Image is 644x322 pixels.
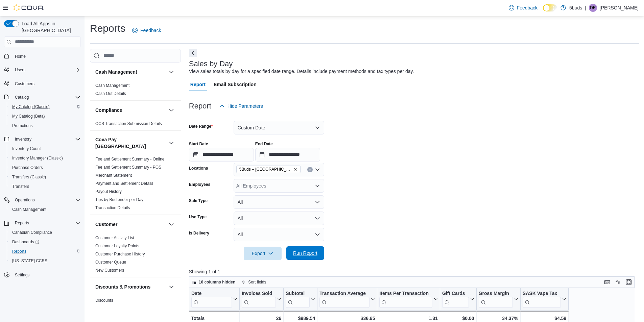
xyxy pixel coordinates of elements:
a: Settings [12,271,32,279]
span: Purchase Orders [9,164,80,172]
label: Is Delivery [189,230,209,236]
a: Transfers (Classic) [9,173,49,181]
span: Inventory [15,137,31,142]
div: Gift Cards [442,290,469,297]
div: SASK Vape Tax [523,290,561,307]
div: Invoices Sold [242,290,276,297]
div: Transaction Average [319,290,369,307]
div: Subtotal [286,290,310,307]
p: [PERSON_NAME] [600,4,639,12]
a: Customer Purchase History [95,252,145,256]
span: Fee and Settlement Summary - Online [95,156,165,162]
label: Sale Type [189,198,208,203]
button: Inventory [1,134,83,144]
button: Remove 5Buds – North Battleford from selection in this group [293,167,297,171]
span: Settings [15,272,29,278]
h3: Cash Management [95,69,137,75]
span: Home [12,52,80,60]
button: Next [189,49,197,57]
button: Transaction Average [319,290,375,307]
p: 5buds [569,4,582,12]
button: Gross Margin [478,290,518,307]
input: Press the down key to open a popover containing a calendar. [255,148,320,162]
span: Settings [12,270,80,279]
div: Items Per Transaction [379,290,432,307]
span: Catalog [12,93,80,101]
span: Transfers [9,182,80,191]
a: Customer Queue [95,260,126,265]
span: My Catalog (Classic) [9,103,80,111]
a: Canadian Compliance [9,228,55,237]
a: Fee and Settlement Summary - Online [95,157,165,162]
a: OCS Transaction Submission Details [95,121,162,126]
span: Promotions [9,122,80,130]
a: Payout History [95,189,122,194]
button: Run Report [286,246,324,260]
a: Customer Loyalty Points [95,244,139,248]
button: 16 columns hidden [189,278,238,286]
a: Merchant Statement [95,173,132,178]
a: Dashboards [9,238,42,246]
h3: Cova Pay [GEOGRAPHIC_DATA] [95,136,166,150]
span: Purchase Orders [12,165,43,170]
a: Home [12,52,28,60]
button: Cash Management [167,68,175,76]
a: Dashboards [7,237,83,247]
span: Feedback [517,4,538,11]
button: Purchase Orders [7,163,83,172]
button: Discounts & Promotions [167,283,175,291]
div: Compliance [90,120,181,130]
button: Subtotal [286,290,315,307]
a: Inventory Manager (Classic) [9,154,66,162]
button: Display options [614,278,622,286]
label: Locations [189,166,208,171]
div: Items Per Transaction [379,290,432,297]
span: Hide Parameters [228,103,263,109]
span: 5Buds – [GEOGRAPHIC_DATA] [239,166,292,173]
button: Catalog [1,93,83,102]
a: Feedback [506,1,540,15]
span: Discounts [95,298,113,303]
div: Gross Margin [478,290,512,297]
button: Reports [12,219,32,227]
span: My Catalog (Beta) [9,112,80,120]
span: Run Report [293,250,317,256]
input: Dark Mode [543,4,557,11]
span: Inventory Count [12,146,41,151]
a: Inventory Count [9,145,44,153]
button: Cash Management [7,205,83,214]
button: Catalog [12,93,31,101]
button: Inventory [12,135,34,143]
span: New Customers [95,268,124,273]
button: Export [244,247,282,260]
button: Reports [1,218,83,228]
button: Clear input [307,167,313,172]
span: Inventory [12,135,80,143]
a: Reports [9,247,29,255]
button: Keyboard shortcuts [603,278,611,286]
span: Inventory Count [9,145,80,153]
div: Cova Pay [GEOGRAPHIC_DATA] [90,155,181,215]
button: Transfers [7,182,83,191]
button: Transfers (Classic) [7,172,83,182]
div: Customer [90,234,181,277]
span: Dashboards [12,239,39,245]
a: My Catalog (Beta) [9,112,48,120]
span: Cash Out Details [95,91,126,96]
span: Customer Queue [95,259,126,265]
button: Reports [7,247,83,256]
button: Open list of options [315,167,320,172]
span: Reports [12,249,26,254]
a: Tips by Budtender per Day [95,197,143,202]
h3: Report [189,102,211,110]
div: Transaction Average [319,290,369,297]
button: Gift Cards [442,290,474,307]
nav: Complex example [4,49,80,297]
span: Reports [12,219,80,227]
a: Cash Management [9,205,49,214]
span: Customers [15,81,34,86]
span: Catalog [15,95,29,100]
